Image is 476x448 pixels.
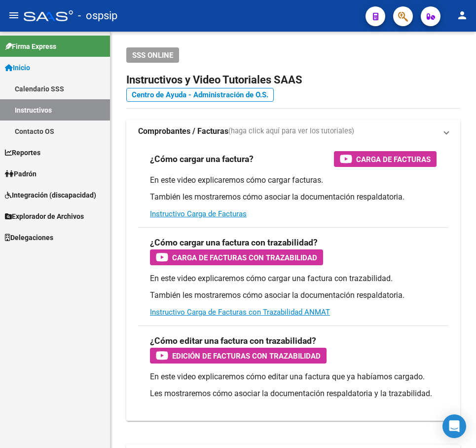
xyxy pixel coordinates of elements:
[5,147,40,158] span: Reportes
[150,175,437,186] p: En este video explicaremos cómo cargar facturas.
[5,232,53,243] span: Delegaciones
[456,9,468,21] mat-icon: person
[126,71,460,89] h2: Instructivos y Video Tutoriales SAAS
[5,168,37,179] span: Padrón
[5,211,84,222] span: Explorador de Archivos
[172,350,321,362] span: Edición de Facturas con Trazabilidad
[8,9,20,21] mat-icon: menu
[78,5,117,27] span: - ospsip
[150,334,316,348] h3: ¿Cómo editar una factura con trazabilidad?
[5,62,30,73] span: Inicio
[334,151,437,167] button: Carga de Facturas
[150,192,437,203] p: También les mostraremos cómo asociar la documentación respaldatoria.
[356,153,431,165] span: Carga de Facturas
[150,348,327,364] button: Edición de Facturas con Trazabilidad
[228,126,354,137] span: (haga click aquí para ver los tutoriales)
[150,209,247,218] a: Instructivo Carga de Facturas
[150,388,437,399] p: Les mostraremos cómo asociar la documentación respaldatoria y la trazabilidad.
[126,143,460,421] div: Comprobantes / Facturas(haga click aquí para ver los tutoriales)
[150,152,254,166] h3: ¿Cómo cargar una factura?
[442,414,466,438] div: Open Intercom Messenger
[150,371,437,382] p: En este video explicaremos cómo editar una factura que ya habíamos cargado.
[5,41,56,52] span: Firma Express
[150,249,323,265] button: Carga de Facturas con Trazabilidad
[5,190,96,201] span: Integración (discapacidad)
[132,51,173,60] span: SSS ONLINE
[126,47,179,63] button: SSS ONLINE
[138,126,228,137] strong: Comprobantes / Facturas
[150,290,437,301] p: También les mostraremos cómo asociar la documentación respaldatoria.
[172,251,317,264] span: Carga de Facturas con Trazabilidad
[126,88,274,102] a: Centro de Ayuda - Administración de O.S.
[150,236,318,249] h3: ¿Cómo cargar una factura con trazabilidad?
[150,308,330,317] a: Instructivo Carga de Facturas con Trazabilidad ANMAT
[126,120,460,143] mat-expansion-panel-header: Comprobantes / Facturas(haga click aquí para ver los tutoriales)
[150,273,437,284] p: En este video explicaremos cómo cargar una factura con trazabilidad.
